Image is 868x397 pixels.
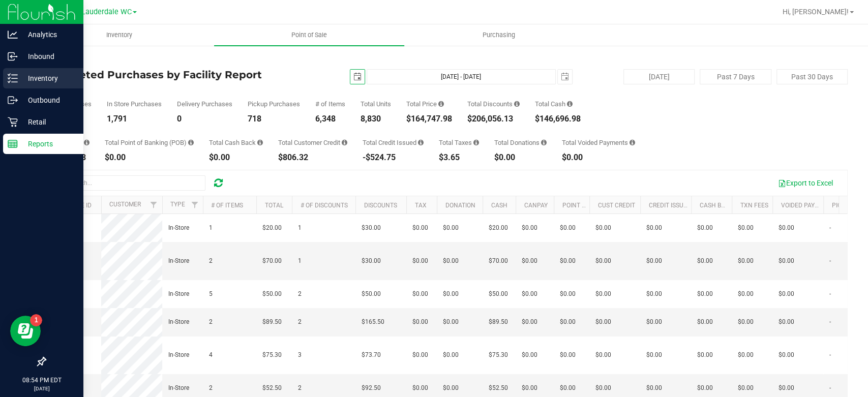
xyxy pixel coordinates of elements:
span: In-Store [168,223,189,233]
i: Sum of all round-up-to-next-dollar total price adjustments for all purchases in the date range. [541,139,547,146]
span: $50.00 [489,289,508,299]
div: $0.00 [209,154,263,162]
inline-svg: Outbound [8,95,18,105]
span: $0.00 [779,317,794,327]
span: $0.00 [443,256,459,266]
span: $0.00 [646,289,662,299]
iframe: Resource center unread badge [30,314,42,326]
p: Analytics [18,28,79,41]
span: In-Store [168,289,189,299]
span: 1 [209,223,213,233]
span: - [829,289,831,299]
span: 2 [298,317,302,327]
span: $0.00 [560,317,576,327]
span: $0.00 [595,289,611,299]
div: $0.00 [105,154,194,162]
div: 0 [177,115,232,123]
span: In-Store [168,317,189,327]
span: $0.00 [779,350,794,360]
span: $0.00 [412,350,428,360]
p: Inventory [18,72,79,84]
div: Total Point of Banking (POB) [105,139,194,146]
p: Reports [18,138,79,150]
i: Sum of the cash-back amounts from rounded-up electronic payments for all purchases in the date ra... [257,139,263,146]
span: $0.00 [697,223,713,233]
span: select [350,70,365,84]
i: Sum of the successful, non-voided payments using account credit for all purchases in the date range. [342,139,347,146]
span: $0.00 [779,289,794,299]
span: $0.00 [738,223,754,233]
div: 6,348 [315,115,345,123]
span: In-Store [168,383,189,393]
span: $0.00 [560,256,576,266]
span: $0.00 [595,317,611,327]
div: $806.32 [278,154,347,162]
a: CanPay [524,202,547,209]
span: $0.00 [646,350,662,360]
span: $70.00 [489,256,508,266]
span: $0.00 [412,317,428,327]
a: Filter [145,196,162,213]
div: Total Cash [535,101,581,107]
a: # of Items [211,202,243,209]
a: Donation [445,202,475,209]
inline-svg: Analytics [8,29,18,40]
inline-svg: Inventory [8,73,18,83]
span: $50.00 [262,289,282,299]
span: 2 [298,289,302,299]
h4: Completed Purchases by Facility Report [45,69,312,80]
inline-svg: Inbound [8,51,18,62]
span: Ft. Lauderdale WC [71,8,132,16]
a: Customer [109,201,141,208]
div: Total Discounts [467,101,520,107]
div: $0.00 [494,154,547,162]
span: In-Store [168,256,189,266]
a: Point of Sale [214,24,404,46]
div: Total Credit Issued [363,139,424,146]
span: $20.00 [489,223,508,233]
span: $50.00 [362,289,381,299]
a: Credit Issued [648,202,691,209]
span: $52.50 [489,383,508,393]
span: $0.00 [697,256,713,266]
div: Total Cash Back [209,139,263,146]
span: $0.00 [779,223,794,233]
input: Search... [53,175,205,191]
span: 3 [298,350,302,360]
div: Total Donations [494,139,547,146]
i: Sum of all voided payment transaction amounts, excluding tips and transaction fees, for all purch... [630,139,635,146]
span: $92.50 [362,383,381,393]
div: $0.00 [562,154,635,162]
span: $0.00 [443,383,459,393]
span: $0.00 [560,223,576,233]
span: $52.50 [262,383,282,393]
div: Pickup Purchases [248,101,300,107]
span: $0.00 [738,256,754,266]
span: $73.70 [362,350,381,360]
p: 08:54 PM EDT [5,376,79,385]
div: 718 [248,115,300,123]
a: Cash Back [699,202,733,209]
a: Voided Payment [781,202,831,209]
a: Inventory [24,24,214,46]
span: $0.00 [595,223,611,233]
div: $206,056.13 [467,115,520,123]
button: Past 30 Days [776,69,848,84]
span: 5 [209,289,213,299]
span: $20.00 [262,223,282,233]
a: Type [170,201,185,208]
span: $0.00 [522,317,537,327]
span: select [558,70,572,84]
span: $0.00 [412,256,428,266]
span: $0.00 [738,289,754,299]
p: [DATE] [5,385,79,392]
span: $30.00 [362,256,381,266]
p: Inbound [18,50,79,63]
span: - [829,223,831,233]
i: Sum of the successful, non-voided CanPay payment transactions for all purchases in the date range. [84,139,89,146]
div: Total Taxes [439,139,479,146]
span: $0.00 [443,289,459,299]
div: # of Items [315,101,345,107]
span: 2 [209,383,213,393]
